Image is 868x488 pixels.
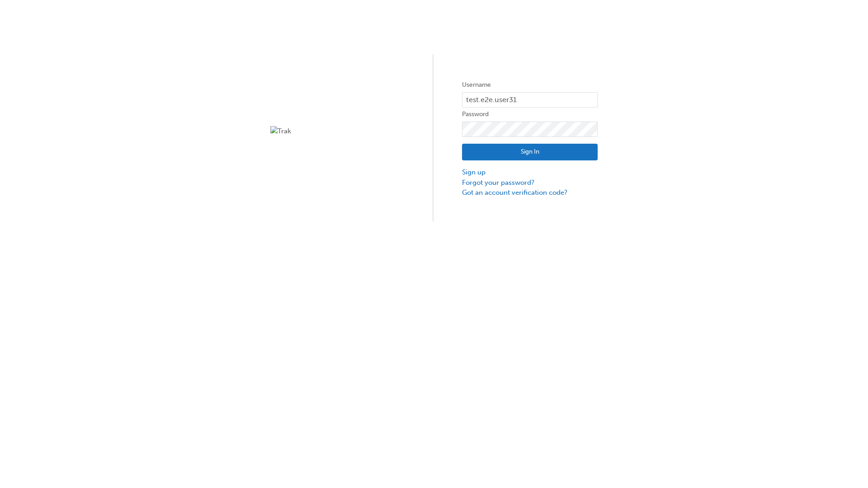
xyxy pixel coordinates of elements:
[462,144,598,161] button: Sign In
[462,109,598,120] label: Password
[462,80,598,90] label: Username
[270,126,406,136] img: Trak
[462,188,598,198] a: Got an account verification code?
[462,92,598,108] input: Username
[462,167,598,178] a: Sign up
[462,178,598,188] a: Forgot your password?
